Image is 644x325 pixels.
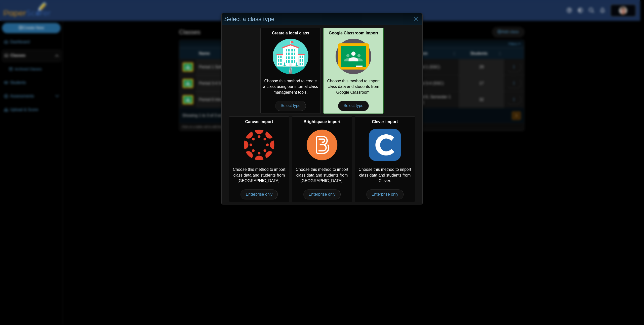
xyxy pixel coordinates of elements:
[323,28,384,114] a: Google Classroom import Choose this method to import class data and students from Google Classroo...
[273,39,308,74] img: class-type-local.svg
[336,39,371,74] img: class-type-google-classroom.svg
[275,101,306,111] span: Select type
[366,189,404,199] span: Enterprise only
[229,116,289,202] div: Choose this method to import class data and students from [GEOGRAPHIC_DATA].
[240,189,278,199] span: Enterprise only
[338,101,369,111] span: Select type
[303,189,341,199] span: Enterprise only
[241,127,277,163] img: class-type-canvas.png
[329,31,378,35] b: Google Classroom import
[222,13,422,25] div: Select a class type
[260,28,321,114] div: Choose this method to create a class using our internal class management tools.
[367,127,403,163] img: class-type-clever.png
[323,28,384,114] div: Choose this method to import class data and students from Google Classroom.
[292,116,352,202] div: Choose this method to import class data and students from [GEOGRAPHIC_DATA].
[245,120,273,124] b: Canvas import
[260,28,321,114] a: Create a local class Choose this method to create a class using our internal class management too...
[412,15,420,23] a: Close
[355,116,415,202] div: Choose this method to import class data and students from Clever.
[372,120,398,124] b: Clever import
[304,120,341,124] b: Brightspace import
[304,127,340,163] img: class-type-brightspace.png
[272,31,309,35] b: Create a local class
